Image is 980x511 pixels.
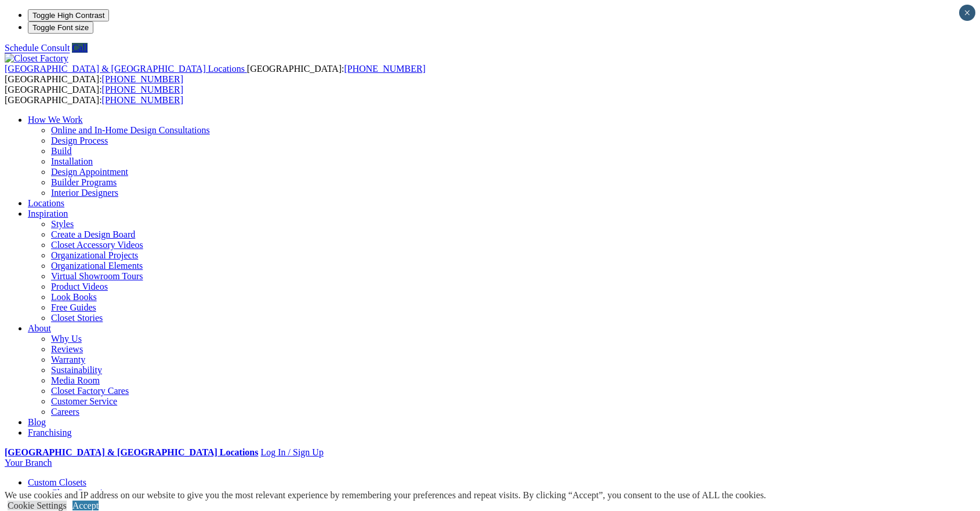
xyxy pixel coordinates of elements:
a: Organizational Projects [51,250,138,260]
a: Closet Stories [51,313,103,323]
a: Create a Design Board [51,229,135,239]
a: Builder Programs [51,177,117,187]
a: Sustainability [51,365,102,375]
a: Build [51,146,72,156]
a: Call [72,43,88,53]
a: About [28,323,51,333]
button: Close [959,5,975,21]
a: Design Process [51,136,108,145]
span: Toggle Font size [32,23,89,32]
div: We use cookies and IP address on our website to give you the most relevant experience by remember... [5,490,766,501]
a: Look Books [51,292,97,302]
img: Closet Factory [5,53,68,64]
span: [GEOGRAPHIC_DATA] & [GEOGRAPHIC_DATA] Locations [5,64,245,74]
span: [GEOGRAPHIC_DATA]: [GEOGRAPHIC_DATA]: [5,64,426,84]
a: Your Branch [5,458,52,468]
a: [GEOGRAPHIC_DATA] & [GEOGRAPHIC_DATA] Locations [5,64,247,74]
a: Media Room [51,375,100,385]
a: Interior Designers [51,188,118,198]
a: [PHONE_NUMBER] [102,95,183,105]
a: Log In / Sign Up [260,447,323,457]
a: Design Appointment [51,167,128,177]
a: Styles [51,219,74,229]
a: Custom Closets [28,477,86,487]
a: Cookie Settings [8,501,67,510]
a: Organizational Elements [51,261,143,271]
span: [GEOGRAPHIC_DATA]: [GEOGRAPHIC_DATA]: [5,85,183,105]
a: [GEOGRAPHIC_DATA] & [GEOGRAPHIC_DATA] Locations [5,447,258,457]
a: Online and In-Home Design Consultations [51,125,210,135]
a: Product Videos [51,282,108,291]
a: Why Us [51,334,82,344]
a: Virtual Showroom Tours [51,271,143,281]
a: Closet Factory Cares [51,386,129,396]
a: Customer Service [51,396,117,406]
a: Careers [51,407,79,417]
button: Toggle Font size [28,21,93,34]
a: Free Guides [51,302,96,312]
a: Closet Organizers [51,488,118,498]
a: Locations [28,198,64,208]
a: Installation [51,156,93,166]
span: Toggle High Contrast [32,11,104,20]
a: [PHONE_NUMBER] [102,85,183,94]
a: Closet Accessory Videos [51,240,143,250]
a: Franchising [28,428,72,437]
a: Blog [28,417,46,427]
a: Reviews [51,344,83,354]
a: How We Work [28,115,83,125]
button: Toggle High Contrast [28,9,109,21]
a: Schedule Consult [5,43,70,53]
a: [PHONE_NUMBER] [344,64,425,74]
a: [PHONE_NUMBER] [102,74,183,84]
a: Accept [72,501,99,510]
a: Warranty [51,355,85,364]
a: Inspiration [28,209,68,218]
